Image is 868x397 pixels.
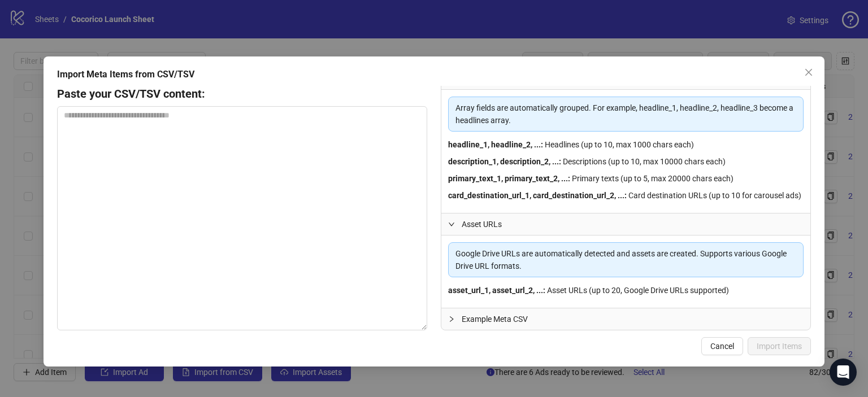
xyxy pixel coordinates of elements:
[448,316,455,322] span: collapsed
[462,313,804,325] span: Example Meta CSV
[448,157,561,166] strong: description_1, description_2, ... :
[448,191,627,200] strong: card_destination_url_1, card_destination_url_2, ... :
[441,308,810,330] div: Example Meta CSV
[441,213,810,235] div: Asset URLs
[748,337,811,355] button: Import Items
[710,342,734,351] span: Cancel
[800,63,818,81] button: Close
[448,221,455,228] span: expanded
[547,286,729,295] span: Asset URLs (up to 20, Google Drive URLs supported)
[448,140,543,149] strong: headline_1, headline_2, ... :
[462,218,804,230] span: Asset URLs
[628,191,801,200] span: Card destination URLs (up to 10 for carousel ads)
[455,247,796,272] div: Google Drive URLs are automatically detected and assets are created. Supports various Google Driv...
[57,86,205,102] h4: Paste your CSV/TSV content:
[572,174,734,183] span: Primary texts (up to 5, max 20000 chars each)
[448,174,570,183] strong: primary_text_1, primary_text_2, ... :
[57,68,811,81] div: Import Meta Items from CSV/TSV
[701,337,743,355] button: Cancel
[804,68,813,77] span: close
[545,140,694,149] span: Headlines (up to 10, max 1000 chars each)
[455,102,796,126] div: Array fields are automatically grouped. For example, headline_1, headline_2, headline_3 become a ...
[448,286,545,295] strong: asset_url_1, asset_url_2, ... :
[830,359,857,386] div: Open Intercom Messenger
[563,157,726,166] span: Descriptions (up to 10, max 10000 chars each)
